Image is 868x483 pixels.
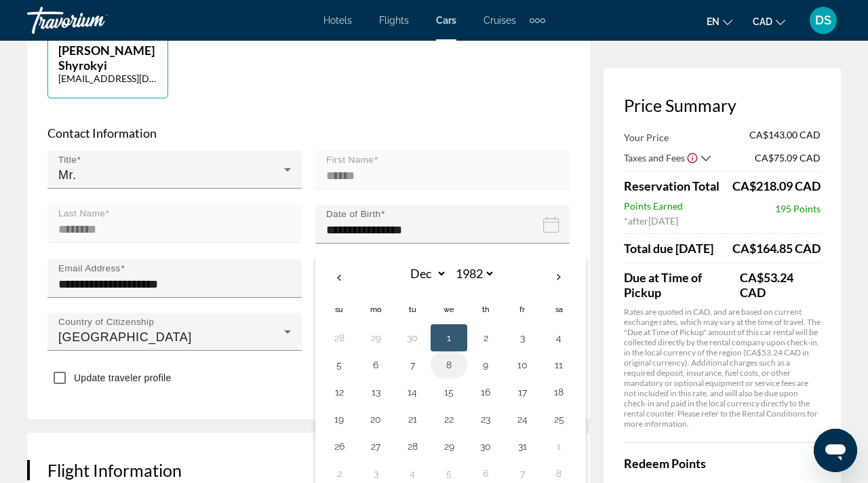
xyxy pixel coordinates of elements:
button: Day 19 [328,410,350,429]
button: Day 25 [548,410,570,429]
span: Total due [DATE] [624,241,713,256]
mat-label: Email Address [58,263,121,273]
div: * [DATE] [624,215,821,227]
button: Day 4 [401,464,423,483]
span: 195 Points [775,203,821,214]
button: Day 26 [328,437,350,456]
span: CA$143.00 CAD [749,129,821,144]
button: Day 11 [548,355,570,374]
span: CA$53.24 CAD [740,270,821,300]
button: Day 5 [328,355,350,374]
button: Day 28 [328,328,350,347]
mat-label: Country of Citizenship [58,317,154,327]
button: Day 3 [511,328,533,347]
button: Day 2 [475,328,496,347]
select: Select year [451,262,495,286]
button: Day 29 [365,328,387,347]
button: Day 17 [511,383,533,402]
p: [PERSON_NAME] Shyrokyi [58,43,157,73]
button: Day 1 [438,328,460,347]
button: Day 4 [548,328,570,347]
span: after [628,215,648,227]
p: Contact Information [47,125,570,140]
span: Due at Time of Pickup [624,270,740,300]
button: Day 31 [511,437,533,456]
button: Change language [707,12,732,31]
a: Cruises [484,15,516,26]
button: User Menu [806,6,841,35]
button: Day 18 [548,383,570,402]
mat-label: Last Name [58,208,105,218]
button: Day 21 [401,410,423,429]
a: Travorium [27,3,163,38]
div: CA$218.09 CAD [732,178,821,193]
button: Day 6 [475,464,496,483]
a: Cars [436,15,456,26]
button: Show Taxes and Fees breakdown [624,151,711,164]
button: Day 1 [548,437,570,456]
button: Day 2 [328,464,350,483]
span: Update traveler profile [74,372,172,383]
span: DS [815,14,831,27]
button: Day 30 [401,328,423,347]
p: [EMAIL_ADDRESS][DOMAIN_NAME] [58,73,157,84]
span: Points Earned [624,200,683,215]
iframe: Кнопка запуска окна обмена сообщениями [814,429,857,472]
button: Next month [540,262,577,293]
button: Day 27 [365,437,387,456]
button: Change currency [753,12,785,31]
button: Day 14 [401,383,423,402]
a: Flights [379,15,409,26]
button: Day 10 [511,355,533,374]
button: Previous month [321,262,357,293]
select: Select month [403,262,447,286]
button: Day 28 [401,437,423,456]
h4: Redeem Points [624,456,821,471]
span: Your Price [624,132,669,143]
button: Day 3 [365,464,387,483]
span: CA$75.09 CAD [755,152,821,163]
button: Day 22 [438,410,460,429]
button: Day 13 [365,383,387,402]
button: Extra navigation items [530,9,545,31]
h3: Flight Information [47,460,570,480]
button: Day 24 [511,410,533,429]
button: Day 5 [438,464,460,483]
button: Show Taxes and Fees disclaimer [686,151,698,163]
button: Date of birth [315,204,570,259]
a: Hotels [323,15,352,26]
h3: Price Summary [624,95,821,115]
button: Day 7 [511,464,533,483]
button: Day 7 [401,355,423,374]
button: Day 29 [438,437,460,456]
span: Mr. [58,168,77,182]
button: Day 30 [475,437,496,456]
button: Day 12 [328,383,350,402]
mat-label: First Name [326,155,374,165]
button: Day 23 [475,410,496,429]
p: Rates are quoted in CAD, and are based on current exchange rates, which may vary at the time of t... [624,307,821,429]
button: Day 9 [475,355,496,374]
mat-label: Title [58,155,77,165]
button: Day 16 [475,383,496,402]
span: CAD [753,16,772,27]
button: Day 15 [438,383,460,402]
div: CA$164.85 CAD [732,241,821,256]
button: Day 8 [438,355,460,374]
span: Reservation Total [624,178,719,193]
button: Day 8 [548,464,570,483]
span: en [707,16,719,27]
span: [GEOGRAPHIC_DATA] [58,330,192,344]
button: Day 6 [365,355,387,374]
span: Taxes and Fees [624,152,685,163]
button: [PERSON_NAME] Shyrokyi[EMAIL_ADDRESS][DOMAIN_NAME] [47,28,168,98]
button: Day 20 [365,410,387,429]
